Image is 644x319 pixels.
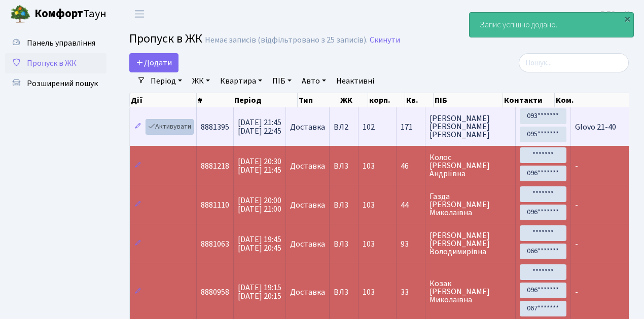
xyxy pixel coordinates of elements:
span: [DATE] 20:00 [DATE] 21:00 [238,195,281,215]
span: ВЛ3 [334,240,354,248]
img: logo.png [10,4,30,24]
a: Панель управління [5,33,106,53]
span: Glovo 21-40 [575,122,616,133]
span: ВЛ2 [334,123,354,131]
span: - [575,238,578,250]
span: Доставка [290,240,325,248]
span: 171 [401,123,421,131]
span: [DATE] 19:45 [DATE] 20:45 [238,234,281,254]
a: Активувати [146,119,194,135]
span: - [575,161,578,172]
span: 103 [363,287,375,298]
span: 46 [401,162,421,170]
button: Переключити навігацію [127,6,152,22]
span: 8881063 [201,238,229,250]
span: Доставка [290,162,325,170]
div: Запис успішно додано. [470,13,633,37]
th: Тип [298,93,339,107]
a: Авто [298,72,330,90]
b: ВЛ2 -. К. [600,9,632,20]
span: 8881218 [201,161,229,172]
span: Газда [PERSON_NAME] Миколаївна [430,192,511,217]
span: Доставка [290,123,325,131]
span: 8880958 [201,287,229,298]
a: Період [147,72,186,90]
th: Контакти [503,93,555,107]
a: Додати [129,53,178,72]
span: 103 [363,161,375,172]
span: Колос [PERSON_NAME] Андріївна [430,153,511,178]
span: [DATE] 19:15 [DATE] 20:15 [238,282,281,302]
a: Квартира [216,72,266,90]
th: Дії [130,93,197,107]
span: [PERSON_NAME] [PERSON_NAME] [PERSON_NAME] [430,114,511,139]
span: Панель управління [27,37,95,49]
th: ПІБ [434,93,503,107]
th: Період [233,93,298,107]
span: 103 [363,238,375,250]
span: Додати [136,57,172,68]
span: Пропуск в ЖК [27,58,77,69]
a: ЖК [188,72,214,90]
span: [DATE] 21:45 [DATE] 22:45 [238,117,281,137]
a: Пропуск в ЖК [5,53,106,73]
span: ВЛ3 [334,288,354,296]
span: Пропуск в ЖК [129,30,202,48]
span: Розширений пошук [27,78,98,89]
span: 103 [363,200,375,211]
th: # [197,93,233,107]
span: 8881110 [201,200,229,211]
a: ПІБ [268,72,296,90]
span: 93 [401,240,421,248]
span: 33 [401,288,421,296]
span: - [575,200,578,211]
div: Немає записів (відфільтровано з 25 записів). [205,35,368,45]
a: ВЛ2 -. К. [600,8,632,20]
input: Пошук... [519,53,629,72]
span: Таун [34,6,106,23]
span: ВЛ3 [334,162,354,170]
span: 8881395 [201,122,229,133]
div: × [622,14,632,24]
span: Козак [PERSON_NAME] Миколаївна [430,280,511,304]
span: ВЛ3 [334,201,354,209]
a: Розширений пошук [5,73,106,94]
span: Доставка [290,288,325,296]
span: - [575,287,578,298]
span: [DATE] 20:30 [DATE] 21:45 [238,156,281,176]
span: [PERSON_NAME] [PERSON_NAME] Володимирівна [430,231,511,256]
span: 102 [363,122,375,133]
th: Ком. [555,93,631,107]
th: корп. [368,93,405,107]
th: ЖК [339,93,368,107]
span: Доставка [290,201,325,209]
a: Неактивні [332,72,378,90]
b: Комфорт [34,6,83,22]
span: 44 [401,201,421,209]
a: Скинути [370,35,400,45]
th: Кв. [405,93,434,107]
